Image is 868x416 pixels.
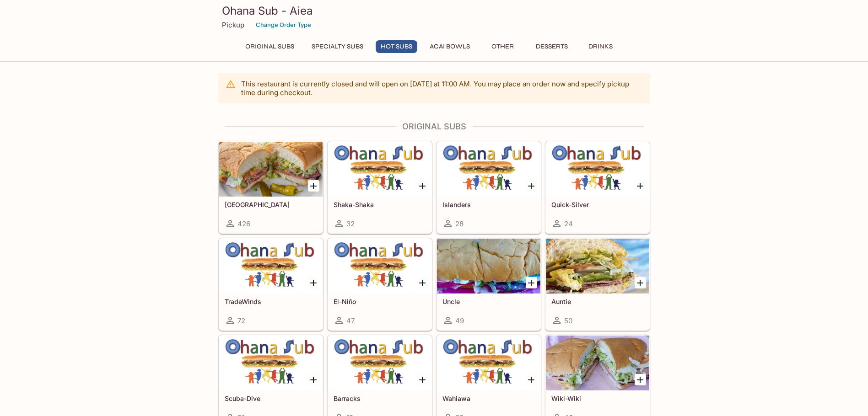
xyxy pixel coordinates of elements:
h5: Wiki-Wiki [551,395,644,402]
h5: Scuba-Dive [225,395,317,402]
h5: El-Niño [334,298,426,305]
span: 426 [237,219,250,228]
span: 28 [455,219,464,228]
span: 32 [346,219,355,228]
h4: Original Subs [218,122,650,132]
button: Hot Subs [376,40,417,53]
button: Add Auntie [635,277,646,288]
div: Italinano [219,142,323,197]
div: Islanders [437,142,540,197]
button: Change Order Type [252,18,315,32]
button: Specialty Subs [307,40,368,53]
div: Uncle [437,239,540,293]
div: Auntie [546,239,649,293]
div: Wahiawa [437,336,540,390]
div: TradeWinds [219,239,323,293]
a: Islanders28 [437,141,541,234]
button: Add El-Niño [417,277,428,288]
button: Add Barracks [417,374,428,385]
span: 72 [237,316,245,325]
button: Add Wahiawa [526,374,537,385]
h5: Quick-Silver [551,201,644,208]
button: Add Quick-Silver [635,180,646,192]
button: Add TradeWinds [308,277,319,288]
div: El-Niño [328,239,431,293]
a: Uncle49 [437,238,541,331]
h5: Shaka-Shaka [334,201,426,208]
button: Add Wiki-Wiki [635,374,646,385]
a: TradeWinds72 [219,238,323,331]
button: Add Islanders [526,180,537,192]
button: Acai Bowls [425,40,475,53]
button: Add Scuba-Dive [308,374,319,385]
button: Original Subs [240,40,299,53]
h5: Barracks [334,395,426,402]
h5: Uncle [442,298,535,305]
h5: TradeWinds [225,298,317,305]
div: Shaka-Shaka [328,142,431,197]
button: Add Uncle [526,277,537,288]
div: Wiki-Wiki [546,336,649,390]
button: Drinks [580,40,621,53]
a: Auntie50 [545,238,650,331]
div: Quick-Silver [546,142,649,197]
span: 47 [346,316,355,325]
button: Add Italinano [308,180,319,192]
a: El-Niño47 [328,238,432,331]
h5: Wahiawa [442,395,535,402]
button: Add Shaka-Shaka [417,180,428,192]
span: 24 [564,219,573,228]
a: Shaka-Shaka32 [328,141,432,234]
button: Other [482,40,523,53]
div: Scuba-Dive [219,336,323,390]
a: Quick-Silver24 [545,141,650,234]
p: Pickup [222,21,244,29]
span: 49 [455,316,464,325]
div: Barracks [328,336,431,390]
h3: Ohana Sub - Aiea [222,4,647,18]
span: 50 [564,316,572,325]
button: Desserts [531,40,573,53]
a: [GEOGRAPHIC_DATA]426 [219,141,323,234]
p: This restaurant is currently closed and will open on [DATE] at 11:00 AM . You may place an order ... [241,80,643,97]
h5: [GEOGRAPHIC_DATA] [225,201,317,208]
h5: Auntie [551,298,644,305]
h5: Islanders [442,201,535,208]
